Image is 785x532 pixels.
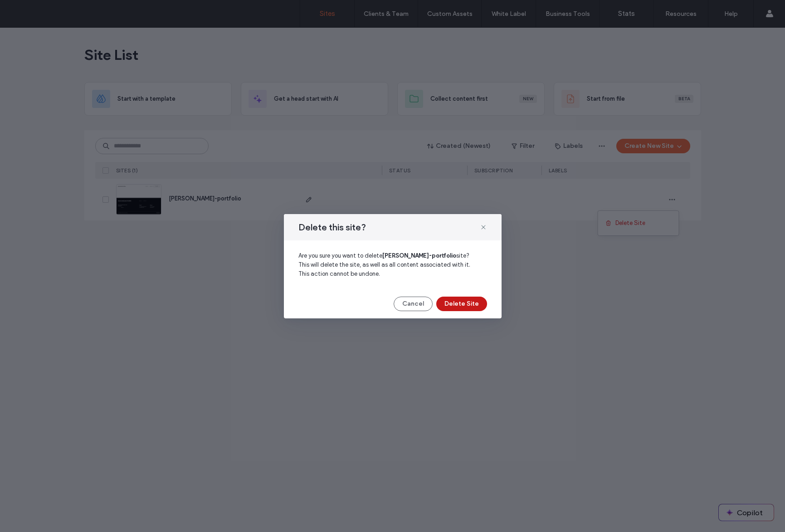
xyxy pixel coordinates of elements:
[298,252,470,277] span: Are you sure you want to delete site? This will delete the site, as well as all content associate...
[436,297,487,311] button: Delete Site
[394,297,433,311] button: Cancel
[298,221,366,233] span: Delete this site?
[382,252,456,259] b: [PERSON_NAME]-portfolio
[21,6,39,15] span: Help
